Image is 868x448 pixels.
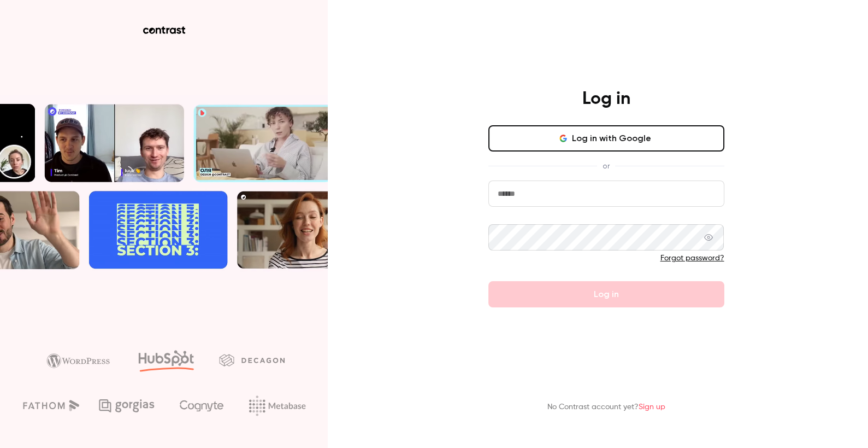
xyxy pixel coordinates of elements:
[639,403,665,411] a: Sign up
[488,125,724,152] button: Log in with Google
[582,88,630,110] h4: Log in
[219,354,285,366] img: decagon
[547,402,665,413] p: No Contrast account yet?
[660,254,724,262] a: Forgot password?
[597,160,615,172] span: or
